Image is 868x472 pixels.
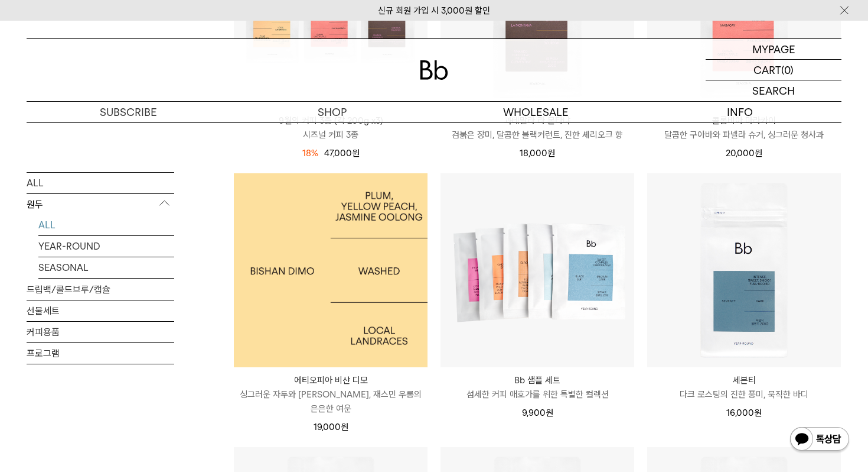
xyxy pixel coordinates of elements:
p: 에티오피아 비샨 디모 [234,373,428,387]
img: 1000000480_add2_093.jpg [234,173,428,367]
span: 47,000 [324,148,360,159]
a: 드립백/콜드브루/캡슐 [27,279,174,299]
p: (0) [781,60,794,80]
p: MYPAGE [752,39,795,59]
p: SEARCH [752,80,795,101]
a: 프로그램 [27,342,174,363]
p: 달콤한 구아바와 파넬라 슈거, 싱그러운 청사과 [647,128,841,142]
a: SHOP [230,102,434,122]
p: 세븐티 [647,373,841,387]
a: YEAR-ROUND [38,235,174,256]
a: 선물세트 [27,300,174,321]
p: INFO [638,102,841,122]
p: 원두 [27,193,174,215]
span: 원 [341,422,348,432]
p: 섬세한 커피 애호가를 위한 특별한 컬렉션 [440,387,634,402]
span: 원 [754,408,762,418]
p: Bb 샘플 세트 [440,373,634,387]
a: CART (0) [706,60,841,80]
p: 다크 로스팅의 진한 풍미, 묵직한 바디 [647,387,841,402]
span: 20,000 [726,148,762,159]
a: 에티오피아 비샨 디모 [234,173,428,367]
a: ALL [38,214,174,235]
span: 원 [546,408,553,418]
span: 9,900 [522,408,553,418]
span: 원 [547,148,555,159]
a: 9월의 커피 3종 (각 200g x3) 시즈널 커피 3종 [234,114,428,142]
span: 16,000 [726,408,762,418]
p: 싱그러운 자두와 [PERSON_NAME], 재스민 우롱의 은은한 여운 [234,387,428,416]
a: 과테말라 라 몬타냐 검붉은 장미, 달콤한 블랙커런트, 진한 셰리오크 향 [440,114,634,142]
img: Bb 샘플 세트 [440,173,634,367]
a: Bb 샘플 세트 섬세한 커피 애호가를 위한 특별한 컬렉션 [440,373,634,402]
img: 세븐티 [647,173,841,367]
div: 18% [302,146,318,160]
span: 19,000 [314,422,348,432]
p: CART [753,60,781,80]
a: 에티오피아 비샨 디모 싱그러운 자두와 [PERSON_NAME], 재스민 우롱의 은은한 여운 [234,373,428,416]
span: 원 [755,148,762,159]
span: 원 [352,148,360,159]
a: 커피용품 [27,321,174,342]
p: 검붉은 장미, 달콤한 블랙커런트, 진한 셰리오크 향 [440,128,634,142]
span: 18,000 [520,148,555,159]
img: 카카오톡 채널 1:1 채팅 버튼 [789,426,850,454]
img: 로고 [420,60,448,80]
a: SEASONAL [38,257,174,277]
a: 신규 회원 가입 시 3,000원 할인 [378,5,490,16]
p: WHOLESALE [434,102,638,122]
a: 콜롬비아 마라카이 달콤한 구아바와 파넬라 슈거, 싱그러운 청사과 [647,114,841,142]
p: 시즈널 커피 3종 [234,128,428,142]
a: SUBSCRIBE [27,102,230,122]
a: 세븐티 다크 로스팅의 진한 풍미, 묵직한 바디 [647,373,841,402]
a: MYPAGE [706,39,841,60]
a: ALL [27,172,174,193]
